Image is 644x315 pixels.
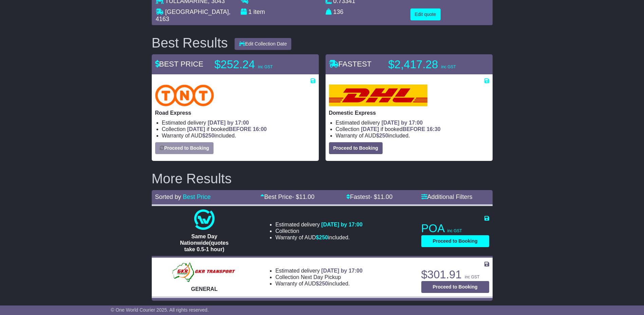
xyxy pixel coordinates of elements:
span: inc GST [447,228,462,233]
button: Proceed to Booking [155,142,214,154]
li: Collection [336,126,489,132]
p: $2,417.28 [388,58,473,71]
p: $252.24 [215,58,299,71]
span: 11.00 [377,193,392,200]
span: $ [316,281,328,286]
h2: More Results [152,171,493,186]
span: item [254,8,265,15]
li: Warranty of AUD included. [275,280,363,287]
span: $ [316,235,328,240]
span: [DATE] by 17:00 [321,222,363,227]
a: Fastest- $11.00 [346,193,392,200]
p: POA [421,222,489,235]
span: [GEOGRAPHIC_DATA] [165,8,229,15]
span: Next Day Pickup [301,274,341,280]
span: BEST PRICE [155,60,203,68]
span: 136 [333,8,344,15]
span: [DATE] [361,126,379,132]
li: Collection [162,126,315,132]
span: © One World Courier 2025. All rights reserved. [111,307,209,313]
span: $ [202,133,215,138]
span: FASTEST [329,60,372,68]
span: [DATE] by 17:00 [208,120,249,126]
li: Collection [275,274,363,280]
img: TNT Domestic: Road Express [155,85,214,106]
span: - $ [370,193,392,200]
span: inc GST [465,275,479,279]
span: GENERAL [191,286,218,292]
img: One World Courier: Same Day Nationwide(quotes take 0.5-1 hour) [194,209,215,230]
span: 16:00 [253,126,267,132]
span: - $ [292,193,314,200]
button: Proceed to Booking [421,235,489,247]
li: Estimated delivery [275,267,363,274]
button: Edit quote [410,8,441,20]
span: Sorted by [155,193,181,200]
li: Warranty of AUD included. [162,132,315,139]
img: DHL: Domestic Express [329,85,427,106]
button: Edit Collection Date [235,38,291,50]
button: Proceed to Booking [421,281,489,293]
span: [DATE] by 17:00 [382,120,423,126]
span: if booked [361,126,440,132]
span: [DATE] [187,126,205,132]
a: Best Price- $11.00 [260,193,314,200]
span: 250 [379,133,388,138]
span: 250 [319,281,328,286]
span: [DATE] by 17:00 [321,268,363,274]
a: Best Price [183,193,211,200]
img: GKR: GENERAL [172,262,237,282]
a: Additional Filters [421,193,473,200]
span: 1 [249,8,252,15]
span: inc GST [258,64,273,69]
span: , 4163 [156,8,231,23]
span: 250 [319,235,328,240]
li: Collection [275,228,363,234]
span: if booked [187,126,266,132]
div: Best Results [148,35,232,50]
li: Warranty of AUD included. [336,132,489,139]
button: Proceed to Booking [329,142,383,154]
li: Estimated delivery [275,221,363,228]
span: inc GST [441,64,456,69]
span: 250 [205,133,215,138]
p: $301.91 [421,268,489,281]
span: BEFORE [229,126,252,132]
li: Estimated delivery [336,119,489,126]
span: BEFORE [403,126,425,132]
p: Road Express [155,110,315,116]
li: Estimated delivery [162,119,315,126]
p: Domestic Express [329,110,489,116]
span: 11.00 [299,193,314,200]
span: $ [376,133,388,138]
span: 16:30 [427,126,441,132]
li: Warranty of AUD included. [275,234,363,241]
span: Same Day Nationwide(quotes take 0.5-1 hour) [180,234,228,252]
